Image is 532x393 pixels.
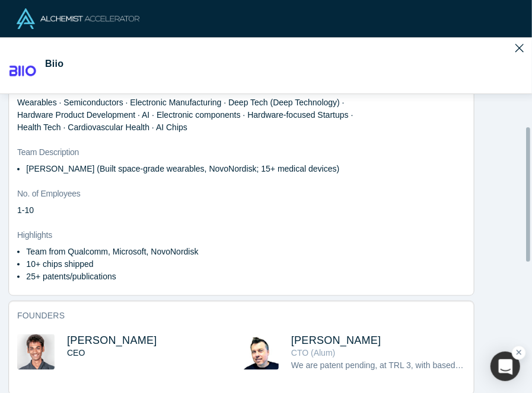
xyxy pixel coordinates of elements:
[241,334,279,370] img: David Novotny's Profile Image
[26,270,374,283] p: 25+ patents/publications
[17,229,466,241] dt: Highlights
[67,348,85,357] span: CEO
[17,8,139,29] img: Alchemist Logo
[17,334,55,370] img: Satyam Goel's Profile Image
[67,334,157,346] a: [PERSON_NAME]
[291,334,381,346] a: [PERSON_NAME]
[17,146,466,159] dt: Team Description
[515,39,524,56] button: Close
[17,310,449,322] h3: Founders
[45,57,63,71] h3: Biio
[17,98,353,132] span: Wearables · Semiconductors · Electronic Manufacturing · Deep Tech (Deep Technology) · Hardware Pr...
[26,246,374,258] p: Team from Qualcomm, Microsoft, NovoNordisk
[291,348,335,357] span: CTO (Alum)
[26,163,374,175] li: [PERSON_NAME] (Built space-grade wearables, NovoNordisk; 15+ medical devices)
[26,258,374,270] p: 10+ chips shipped
[17,204,374,217] dd: 1-10
[8,57,37,85] img: Biio's Logo
[17,188,466,200] dt: No. of Employees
